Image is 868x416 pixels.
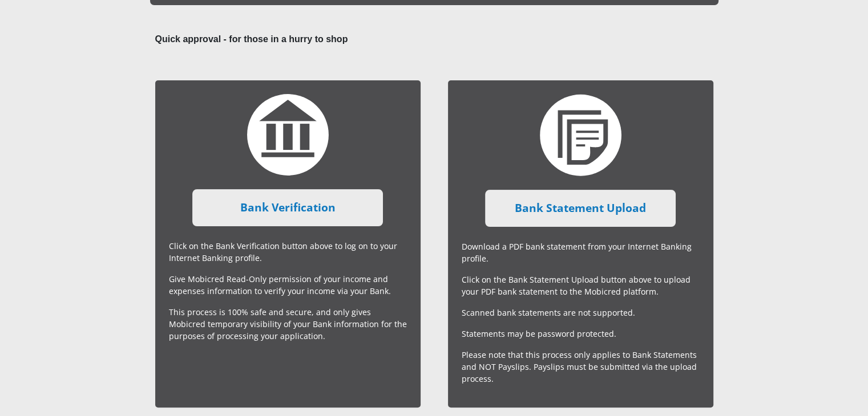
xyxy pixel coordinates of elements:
img: statement-upload.svg [540,94,621,176]
p: Scanned bank statements are not supported. [462,307,700,319]
b: Quick approval - for those in a hurry to shop [155,34,348,44]
a: Bank Statement Upload [485,190,676,227]
p: Download a PDF bank statement from your Internet Banking profile. [462,240,700,264]
a: Bank Verification [192,189,383,226]
p: Please note that this process only applies to Bank Statements and NOT Payslips. Payslips must be ... [462,349,700,385]
p: Click on the Bank Statement Upload button above to upload your PDF bank statement to the Mobicred... [462,274,700,297]
img: bank-verification.svg [247,94,329,176]
p: Click on the Bank Verification button above to log on to your Internet Banking profile. [169,240,407,264]
p: Statements may be password protected. [462,328,700,340]
p: Give Mobicred Read-Only permission of your income and expenses information to verify your income ... [169,273,407,297]
p: This process is 100% safe and secure, and only gives Mobicred temporary visibility of your Bank i... [169,306,407,342]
